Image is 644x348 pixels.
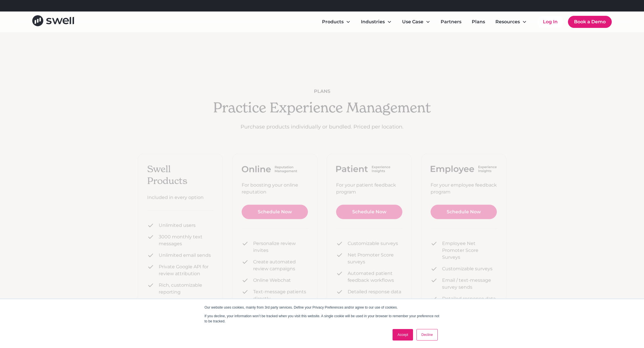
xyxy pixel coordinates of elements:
div: For your patient feedback program [336,181,402,195]
a: Book a Demo [568,16,612,28]
div: Email / text-message survey sends [442,277,497,290]
div: Unlimited users [159,222,196,229]
div: Swell Products [147,163,213,187]
a: Schedule Now [336,204,402,219]
a: Schedule Now [242,204,308,219]
p: Our website uses cookies, mainly from 3rd party services. Define your Privacy Preferences and/or ... [204,305,440,310]
div: Resources [491,16,531,28]
a: Schedule Now [431,204,497,219]
div: Detailed response data [348,288,401,295]
a: Decline [416,329,438,341]
div: Automated patient feedback workflows [348,270,402,284]
h2: Practice Experience Management [213,100,431,116]
div: Detailed response data [442,295,496,302]
div: Unlimited email sends [159,252,211,259]
div: Use Case [402,18,423,25]
a: home [32,15,74,28]
a: Partners [436,16,466,28]
div: 3000 monthly text messages [159,233,213,247]
a: Plans [467,16,490,28]
a: Accept [393,329,413,341]
div: Products [322,18,344,25]
div: Resources [495,18,520,25]
div: Industries [356,16,396,28]
div: Employee Net Promoter Score Surveys [442,240,497,261]
div: Private Google API for review attribution [159,263,213,277]
div: Create automated review campaigns [253,258,308,272]
div: Customizable surveys [348,240,398,247]
div: plans [213,88,431,95]
p: If you decline, your information won’t be tracked when you visit this website. A single cookie wi... [204,313,440,324]
div: Text-message patients directly [253,288,308,302]
div: Rich, customizable reporting [159,282,213,295]
div: Industries [361,18,385,25]
div: Net Promoter Score surveys [348,251,402,265]
div: Use Case [397,16,435,28]
div: Customizable surveys [442,265,493,272]
div: For boosting your online reputation [242,181,308,195]
div: For your employee feedback program [431,181,497,195]
div: Personalize review invites [253,240,308,254]
a: Log In [537,16,563,28]
div: Online Webchat [253,277,291,284]
div: Products [317,16,355,28]
p: Purchase products individually or bundled. Priced per location. [213,123,431,131]
div: Included in every option [147,194,213,201]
